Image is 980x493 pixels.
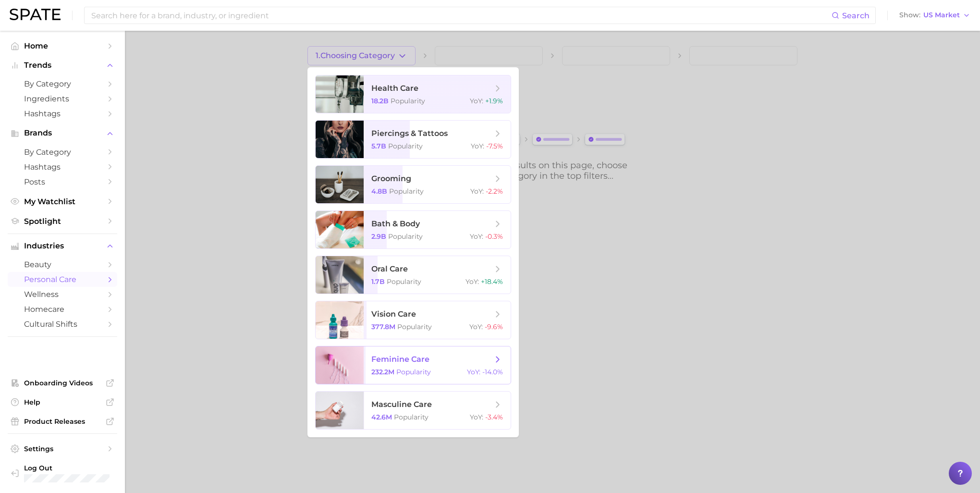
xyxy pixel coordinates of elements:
[371,322,395,331] span: 377.8m
[842,11,870,20] span: Search
[8,126,117,140] button: Brands
[923,12,960,18] span: US Market
[397,322,432,331] span: Popularity
[471,142,484,150] span: YoY :
[485,322,503,331] span: -9.6%
[371,187,387,196] span: 4.8b
[24,41,101,50] span: Home
[8,414,117,429] a: Product Releases
[24,162,101,172] span: Hashtags
[899,12,920,18] span: Show
[8,272,117,287] a: personal care
[371,174,411,183] span: grooming
[470,232,483,241] span: YoY :
[24,275,101,284] span: personal care
[391,97,425,105] span: Popularity
[371,400,432,409] span: masculine care
[470,413,483,421] span: YoY :
[371,97,389,105] span: 18.2b
[481,277,503,286] span: +18.4%
[24,94,101,103] span: Ingredients
[8,194,117,209] a: My Watchlist
[371,129,448,138] span: piercings & tattoos
[8,442,117,456] a: Settings
[8,302,117,317] a: homecare
[307,67,519,437] ul: 1.Choosing Category
[24,79,101,88] span: by Category
[24,129,101,137] span: Brands
[24,398,101,407] span: Help
[371,355,429,364] span: feminine care
[8,287,117,302] a: wellness
[396,368,431,376] span: Popularity
[8,317,117,332] a: cultural shifts
[8,395,117,409] a: Help
[371,309,416,319] span: vision care
[24,444,101,453] span: Settings
[470,97,483,105] span: YoY :
[467,368,480,376] span: YoY :
[371,277,385,286] span: 1.7b
[24,320,101,329] span: cultural shifts
[24,242,101,250] span: Industries
[486,187,503,196] span: -2.2%
[24,464,135,472] span: Log Out
[371,142,386,150] span: 5.7b
[8,214,117,229] a: Spotlight
[469,322,483,331] span: YoY :
[470,187,484,196] span: YoY :
[394,413,429,421] span: Popularity
[90,7,832,24] input: Search here for a brand, industry, or ingredient
[24,290,101,299] span: wellness
[389,187,424,196] span: Popularity
[371,264,408,273] span: oral care
[8,38,117,53] a: Home
[485,232,503,241] span: -0.3%
[24,61,101,70] span: Trends
[8,257,117,272] a: beauty
[8,91,117,106] a: Ingredients
[387,277,421,286] span: Popularity
[8,174,117,189] a: Posts
[465,277,479,286] span: YoY :
[8,58,117,73] button: Trends
[371,219,420,228] span: bath & body
[388,142,423,150] span: Popularity
[8,160,117,174] a: Hashtags
[24,305,101,314] span: homecare
[371,368,394,376] span: 232.2m
[371,232,386,241] span: 2.9b
[24,197,101,206] span: My Watchlist
[24,148,101,157] span: by Category
[8,461,117,485] a: Log out. Currently logged in with e-mail julianne.cournand@sephora.com.
[8,376,117,390] a: Onboarding Videos
[8,76,117,91] a: by Category
[897,9,973,22] button: ShowUS Market
[24,177,101,186] span: Posts
[486,142,503,150] span: -7.5%
[8,239,117,253] button: Industries
[24,379,101,387] span: Onboarding Videos
[388,232,423,241] span: Popularity
[371,84,418,93] span: health care
[482,368,503,376] span: -14.0%
[485,97,503,105] span: +1.9%
[24,217,101,226] span: Spotlight
[8,106,117,121] a: Hashtags
[8,145,117,160] a: by Category
[24,109,101,118] span: Hashtags
[24,260,101,269] span: beauty
[371,413,392,421] span: 42.6m
[24,417,101,426] span: Product Releases
[485,413,503,421] span: -3.4%
[10,9,61,20] img: SPATE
